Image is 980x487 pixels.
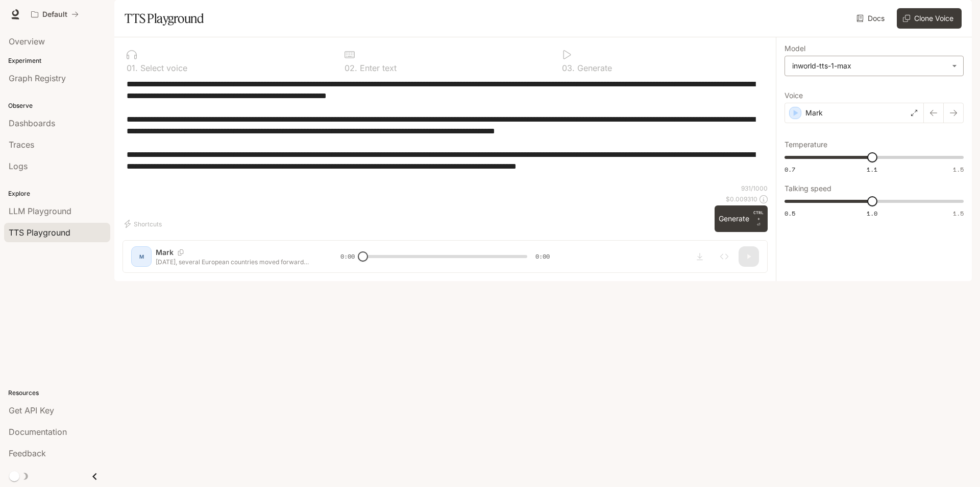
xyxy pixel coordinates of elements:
button: GenerateCTRL +⏎ [715,205,768,232]
span: 0.7 [785,165,795,174]
p: Voice [785,92,803,99]
p: Talking speed [785,185,831,192]
p: Generate [575,64,612,72]
p: CTRL + [753,210,764,222]
span: 0.5 [785,209,795,218]
span: 1.0 [867,209,877,218]
button: Clone Voice [897,8,962,29]
p: 0 3 . [562,64,575,72]
p: Select voice [138,64,187,72]
div: inworld-tts-1-max [785,56,963,76]
button: Shortcuts [122,216,166,232]
h1: TTS Playground [125,8,204,29]
p: 0 1 . [127,64,138,72]
p: Mark [805,108,823,118]
p: Temperature [785,141,827,148]
span: 1.5 [953,209,964,218]
a: Docs [854,8,889,29]
span: 1.1 [867,165,877,174]
button: All workspaces [27,4,83,25]
p: Model [785,45,805,52]
div: inworld-tts-1-max [792,61,947,71]
p: 0 2 . [345,64,357,72]
span: 1.5 [953,165,964,174]
p: ⏎ [753,210,764,228]
p: Default [42,10,67,19]
p: Enter text [357,64,397,72]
